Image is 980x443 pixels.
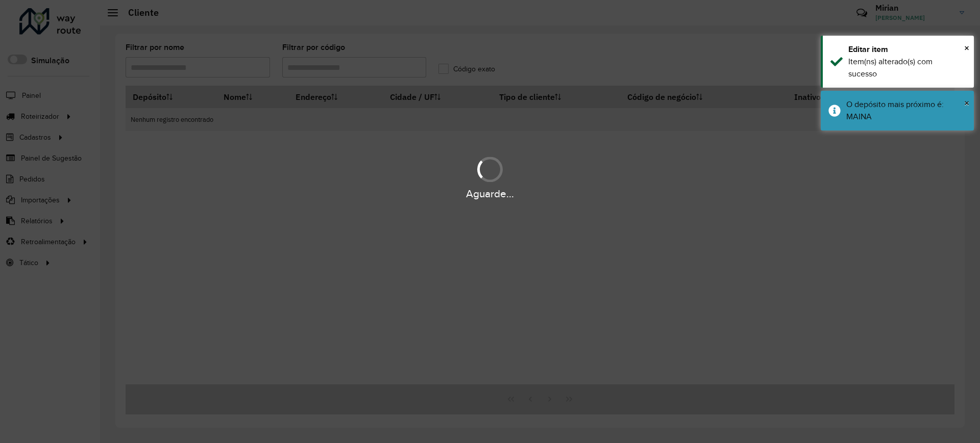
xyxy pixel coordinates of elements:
button: Close [964,40,969,56]
span: × [964,97,969,109]
button: Close [964,95,969,111]
div: O depósito mais próximo é: MAINA [846,98,966,123]
span: × [964,42,969,54]
div: Editar item [848,43,966,56]
div: Item(ns) alterado(s) com sucesso [848,56,966,80]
